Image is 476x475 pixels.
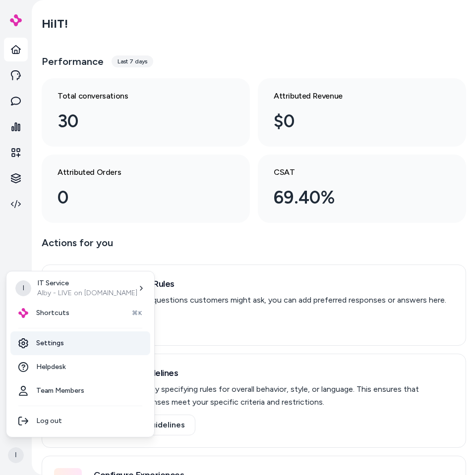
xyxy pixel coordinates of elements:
[18,308,28,318] img: alby Logo
[10,409,150,433] div: Log out
[10,379,150,403] a: Team Members
[36,362,66,372] span: Helpdesk
[132,309,142,317] span: ⌘K
[37,278,137,288] p: IT Service
[37,288,137,298] p: Alby - LIVE on [DOMAIN_NAME]
[10,331,150,355] a: Settings
[36,308,69,318] span: Shortcuts
[15,280,31,296] span: I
